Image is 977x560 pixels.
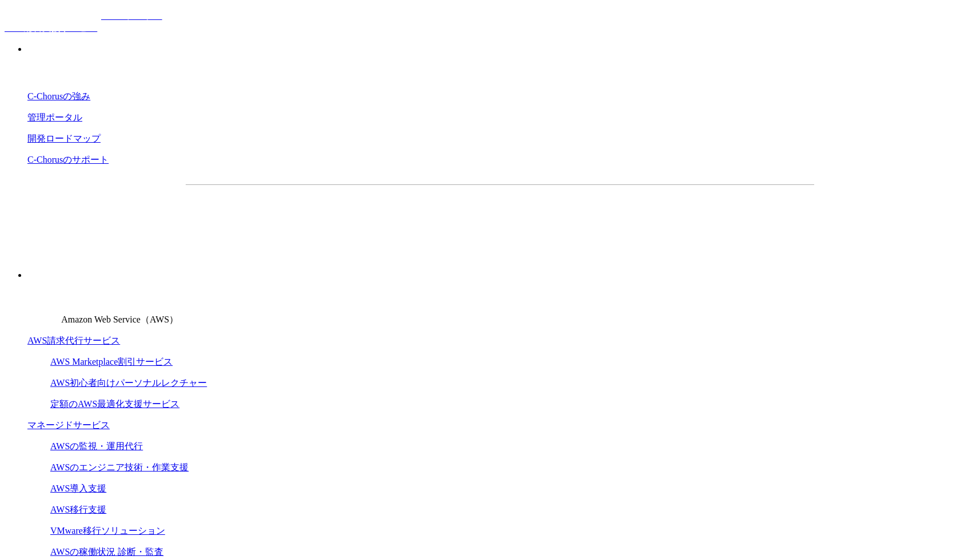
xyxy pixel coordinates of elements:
p: サービス [27,269,972,281]
a: 資料を請求する [310,203,494,232]
a: AWS Marketplace割引サービス [50,357,173,366]
a: AWS総合支援サービス C-Chorus NHN テコラスAWS総合支援サービス [5,11,162,33]
a: AWS移行支援 [50,505,106,514]
a: 管理ポータル [27,112,82,122]
span: Amazon Web Service（AWS） [61,315,178,324]
a: AWS請求代行サービス [27,336,120,345]
a: 定額のAWS最適化支援サービス [50,399,179,409]
p: 強み [27,43,972,55]
a: 開発ロードマップ [27,134,101,143]
img: 矢印 [475,215,485,220]
a: AWSの監視・運用代行 [50,441,143,451]
a: VMware移行ソリューション [50,526,165,535]
a: マネージドサービス [27,420,110,430]
img: Amazon Web Service（AWS） [27,291,59,323]
a: AWS導入支援 [50,484,106,493]
a: C-Chorusのサポート [27,155,109,164]
img: 矢印 [671,215,680,220]
a: まずは相談する [506,203,690,232]
a: C-Chorusの強み [27,91,90,101]
a: AWSのエンジニア技術・作業支援 [50,462,189,472]
a: AWS初心者向けパーソナルレクチャー [50,378,207,388]
a: AWSの稼働状況 診断・監査 [50,547,163,557]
